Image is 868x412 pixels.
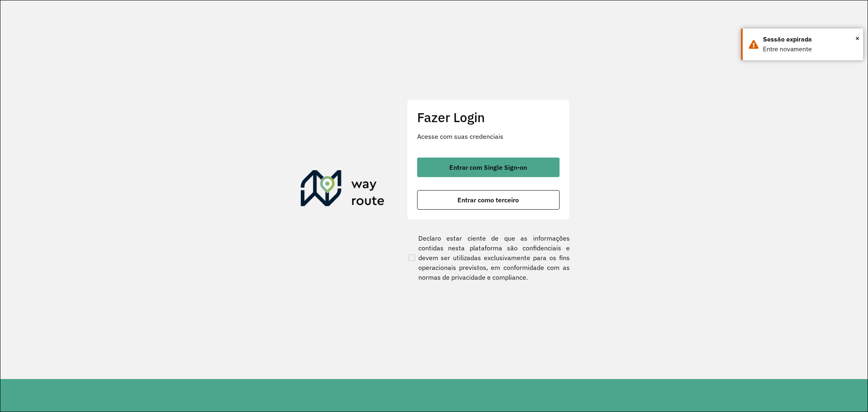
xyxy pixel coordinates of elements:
[417,131,560,141] p: Acesse com suas credenciais
[301,170,385,209] img: Roteirizador AmbevTech
[417,110,560,125] h2: Fazer Login
[855,32,859,44] span: ×
[417,158,560,177] button: button
[855,32,859,44] button: Close
[449,164,527,171] span: Entrar com Single Sign-on
[407,233,570,282] label: Declaro estar ciente de que as informações contidas nesta plataforma são confidenciais e devem se...
[457,197,519,203] span: Entrar como terceiro
[763,35,857,44] div: Sessão expirada
[763,44,857,54] div: Entre novamente
[417,190,560,210] button: button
